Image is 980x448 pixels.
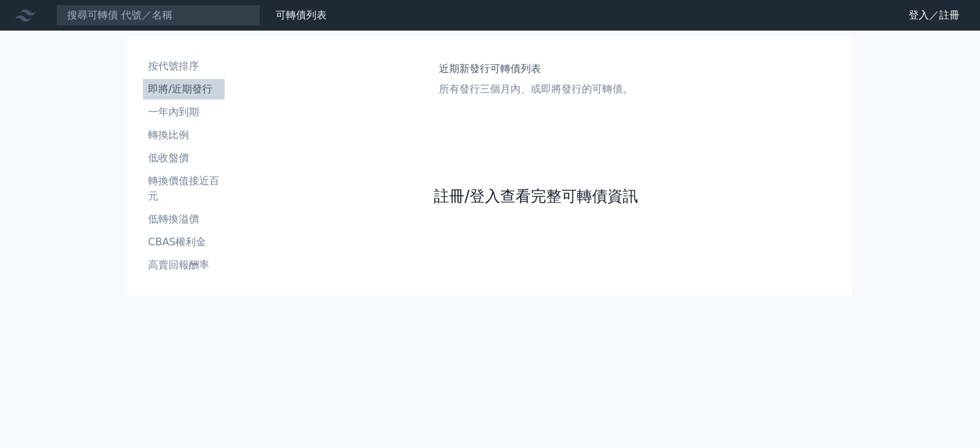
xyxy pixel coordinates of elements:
a: 可轉債列表 [276,9,327,21]
li: CBAS權利金 [143,235,225,250]
input: 搜尋可轉債 代號／名稱 [56,4,260,26]
a: CBAS權利金 [143,232,225,252]
a: 低收盤價 [143,148,225,168]
li: 按代號排序 [143,59,225,74]
h1: 近期新發行可轉債列表 [439,61,633,76]
li: 高賣回報酬率 [143,257,225,273]
li: 即將/近期發行 [143,82,225,97]
li: 一年內到期 [143,105,225,120]
a: 低轉換溢價 [143,209,225,229]
li: 轉換比例 [143,127,225,143]
a: 登入／註冊 [898,5,970,25]
a: 高賣回報酬率 [143,255,225,275]
a: 註冊/登入查看完整可轉債資訊 [434,186,638,206]
li: 低轉換溢價 [143,212,225,227]
p: 所有發行三個月內、或即將發行的可轉債。 [439,82,633,97]
a: 按代號排序 [143,56,225,76]
li: 轉換價值接近百元 [143,173,225,204]
li: 低收盤價 [143,150,225,166]
a: 轉換比例 [143,125,225,145]
a: 轉換價值接近百元 [143,171,225,206]
a: 一年內到期 [143,102,225,122]
a: 即將/近期發行 [143,79,225,99]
